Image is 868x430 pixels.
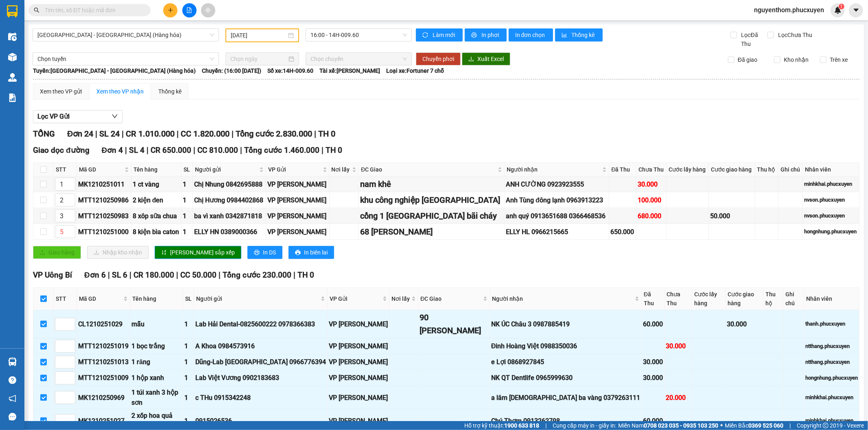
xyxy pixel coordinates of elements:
[504,422,539,429] strong: 1900 633 818
[643,416,663,426] div: 60.000
[77,370,130,386] td: MTT1210251009
[33,270,72,280] span: VP Uông Bí
[186,7,192,13] span: file-add
[643,319,663,329] div: 60.000
[360,210,503,222] div: cổng 1 [GEOGRAPHIC_DATA] bãi cháy
[289,246,334,259] button: printerIn biên lai
[643,357,663,367] div: 30.000
[196,294,319,303] span: Người gửi
[763,288,783,310] th: Thu hộ
[194,227,265,237] div: ELLY HN 0389000366
[133,195,180,205] div: 2 kiện đen
[78,319,129,329] div: CL1210251029
[99,129,120,139] span: SL 24
[735,55,761,64] span: Đã giao
[471,32,478,39] span: printer
[268,165,321,174] span: VP Gửi
[267,179,328,189] div: VP [PERSON_NAME]
[609,163,636,176] th: Đã Thu
[9,395,16,402] span: notification
[163,3,177,17] button: plus
[223,270,291,280] span: Tổng cước 230.000
[77,224,131,240] td: MTT1210251000
[748,5,831,15] span: nguyenthom.phucxuyen
[667,163,709,176] th: Cước lấy hàng
[194,195,265,205] div: Chị Hương 0984402868
[266,192,329,208] td: VP Dương Đình Nghệ
[638,195,665,205] div: 100.000
[805,374,858,382] div: hongnhung.phucxuyen
[182,3,197,17] button: file-add
[133,227,180,237] div: 8 kiện bìa caton
[553,421,616,430] span: Cung cấp máy in - giấy in:
[638,211,665,221] div: 680.000
[638,179,665,189] div: 30.000
[112,270,127,280] span: SL 6
[727,319,762,329] div: 30.000
[509,28,553,41] button: In đơn chọn
[184,373,192,383] div: 1
[297,270,314,280] span: TH 0
[108,270,110,280] span: |
[804,180,858,188] div: minhkhai.phucxuyen
[491,393,640,403] div: a lâm [DEMOGRAPHIC_DATA] ba vàng 0379263111
[37,53,214,65] span: Chọn tuyến
[710,211,753,221] div: 50.000
[778,163,803,176] th: Ghi chú
[77,386,130,409] td: MK1210250969
[37,111,70,122] span: Lọc VP Gửi
[78,227,130,237] div: MTT1210251000
[823,423,829,428] span: copyright
[7,5,17,17] img: logo-vxr
[267,211,328,221] div: VP [PERSON_NAME]
[155,246,241,259] button: sort-ascending[PERSON_NAME] sắp xếp
[329,341,388,351] div: VP [PERSON_NAME]
[78,416,129,426] div: MK1210251027
[54,288,77,310] th: STT
[321,146,324,155] span: |
[804,196,858,204] div: nvson.phucxuyen
[266,224,329,240] td: VP Dương Đình Nghệ
[158,87,181,96] div: Thống kê
[416,28,463,41] button: syncLàm mới
[849,3,863,17] button: caret-down
[231,31,286,40] input: 12/10/2025
[247,246,282,259] button: printerIn DS
[84,270,106,280] span: Đơn 6
[328,354,389,370] td: VP Dương Đình Nghệ
[391,294,410,303] span: Nơi lấy
[666,341,691,351] div: 30.000
[636,163,667,176] th: Chưa Thu
[314,129,316,139] span: |
[267,227,328,237] div: VP [PERSON_NAME]
[67,129,93,139] span: Đơn 24
[77,339,130,354] td: MTT1210251019
[180,270,216,280] span: CC 50.000
[329,357,388,367] div: VP [PERSON_NAME]
[805,417,858,425] div: minhkhai.phucxuyen
[96,87,144,96] div: Xem theo VP nhận
[78,211,130,221] div: MTT1210250983
[783,288,804,310] th: Ghi chú
[194,179,265,189] div: Chị Nhung 0842695888
[803,163,859,176] th: Nhân viên
[77,192,131,208] td: MTT1210250986
[266,176,329,192] td: VP Minh Khai
[329,393,388,403] div: VP [PERSON_NAME]
[78,341,129,351] div: MTT1210251019
[129,270,131,280] span: |
[310,53,407,65] span: Chọn chuyến
[422,32,429,39] span: sync
[491,373,640,383] div: NK QT Dentlife 0965999630
[642,288,665,310] th: Đã Thu
[468,56,474,63] span: download
[839,4,844,9] sup: 1
[176,270,178,280] span: |
[195,393,326,403] div: c THu 0915342248
[491,319,640,329] div: NK ÚC Châu 3 0987885419
[126,129,175,139] span: CR 1.010.000
[329,319,388,329] div: VP [PERSON_NAME]
[151,146,191,155] span: CR 650.000
[293,270,295,280] span: |
[33,67,196,74] b: Tuyến: [GEOGRAPHIC_DATA] - [GEOGRAPHIC_DATA] (Hàng hóa)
